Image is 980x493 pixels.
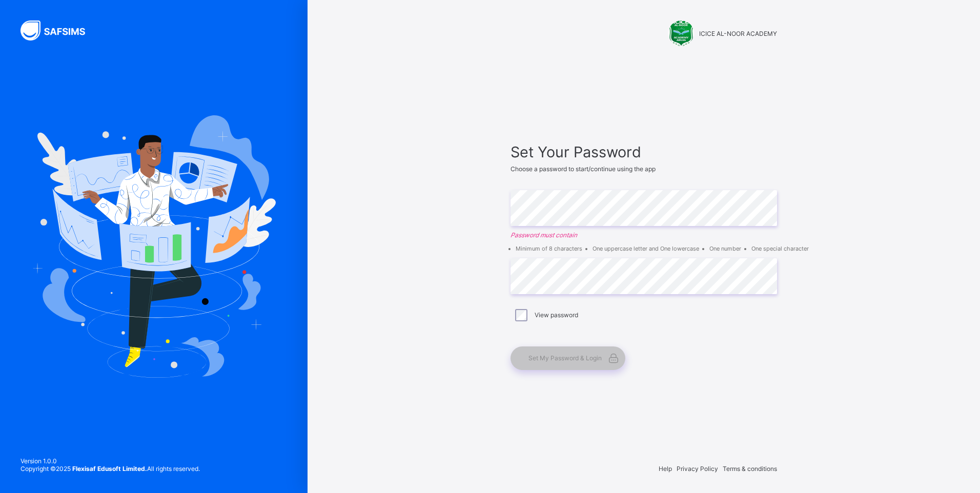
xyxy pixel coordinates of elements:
[709,245,741,252] li: One number
[516,245,582,252] li: Minimum of 8 characters
[528,354,602,362] span: Set My Password & Login
[21,457,200,465] span: Version 1.0.0
[511,143,777,161] span: Set Your Password
[511,165,656,173] span: Choose a password to start/continue using the app
[699,30,777,37] span: ICICE AL-NOOR ACADEMY
[593,245,699,252] li: One uppercase letter and One lowercase
[723,465,777,473] span: Terms & conditions
[668,20,694,46] img: ICICE AL-NOOR ACADEMY
[659,465,672,473] span: Help
[21,465,200,473] span: Copyright © 2025 All rights reserved.
[32,115,276,378] img: Hero Image
[72,465,147,473] strong: Flexisaf Edusoft Limited.
[751,245,809,252] li: One special character
[21,20,97,40] img: SAFSIMS Logo
[511,231,777,239] em: Password must contain
[535,311,578,319] label: View password
[677,465,718,473] span: Privacy Policy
